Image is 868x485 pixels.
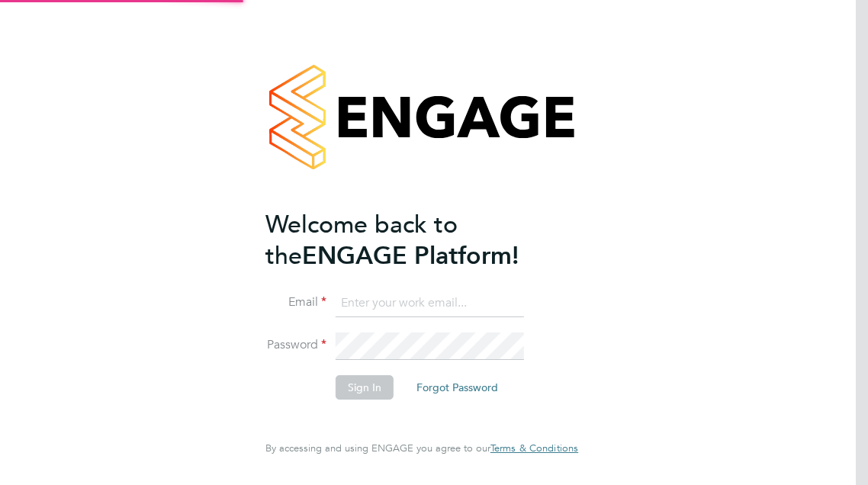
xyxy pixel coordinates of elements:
[336,375,394,400] button: Sign In
[490,442,578,454] a: Terms & Conditions
[490,442,578,454] span: Terms & Conditions
[265,337,326,353] label: Password
[265,442,578,454] span: By accessing and using ENGAGE you agree to our
[265,209,563,271] h2: ENGAGE Platform!
[265,294,326,310] label: Email
[265,210,458,271] span: Welcome back to the
[404,375,510,400] button: Forgot Password
[336,290,524,317] input: Enter your work email...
